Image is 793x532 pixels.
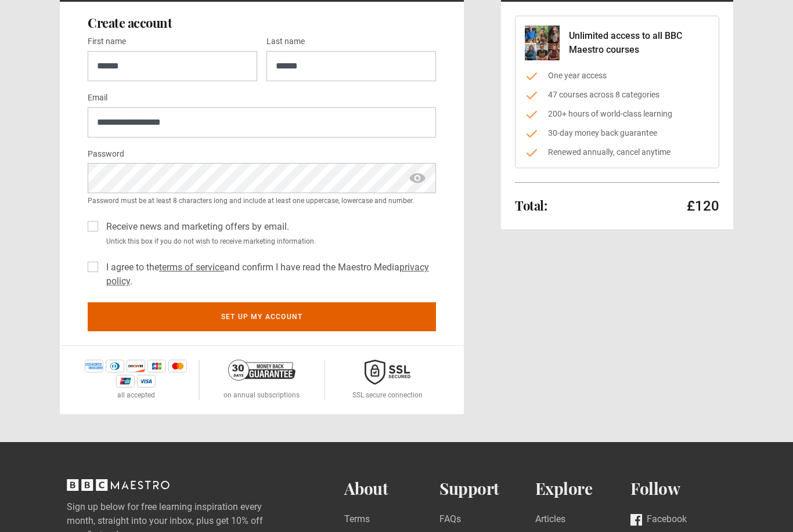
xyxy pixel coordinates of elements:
a: BBC Maestro, back to top [67,484,170,495]
svg: BBC Maestro, back to top [67,479,170,491]
a: Terms [344,512,370,528]
p: £120 [687,197,719,215]
img: 30-day-money-back-guarantee-c866a5dd536ff72a469b.png [228,360,295,381]
li: 30-day money back guarantee [525,127,709,139]
h2: Total: [515,198,547,212]
li: One year access [525,70,709,82]
label: First name [88,35,126,49]
li: 47 courses across 8 categories [525,89,709,101]
small: Untick this box if you do not wish to receive marketing information. [102,236,436,247]
img: mastercard [168,360,187,372]
p: SSL secure connection [352,390,423,400]
p: all accepted [117,390,155,400]
label: Password [88,147,124,161]
li: 200+ hours of world-class learning [525,108,709,120]
img: unionpay [116,375,135,388]
h2: Follow [630,479,726,498]
span: show password [408,163,427,193]
img: amex [85,360,103,372]
a: terms of service [159,262,224,273]
label: Last name [266,35,305,49]
small: Password must be at least 8 characters long and include at least one uppercase, lowercase and num... [88,196,436,206]
h2: Support [439,479,535,498]
img: discover [127,360,145,372]
h2: About [344,479,440,498]
p: Unlimited access to all BBC Maestro courses [569,29,709,57]
li: Renewed annually, cancel anytime [525,146,709,158]
h2: Explore [535,479,631,498]
img: diners [106,360,124,372]
img: visa [137,375,156,388]
a: Articles [535,512,565,528]
button: Set up my account [88,302,436,331]
p: on annual subscriptions [224,390,300,400]
label: Email [88,91,107,105]
img: jcb [147,360,166,372]
a: FAQs [439,512,461,528]
label: I agree to the and confirm I have read the Maestro Media . [102,260,436,288]
label: Receive news and marketing offers by email. [102,220,289,234]
a: Facebook [630,512,687,528]
h2: Create account [88,16,436,30]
